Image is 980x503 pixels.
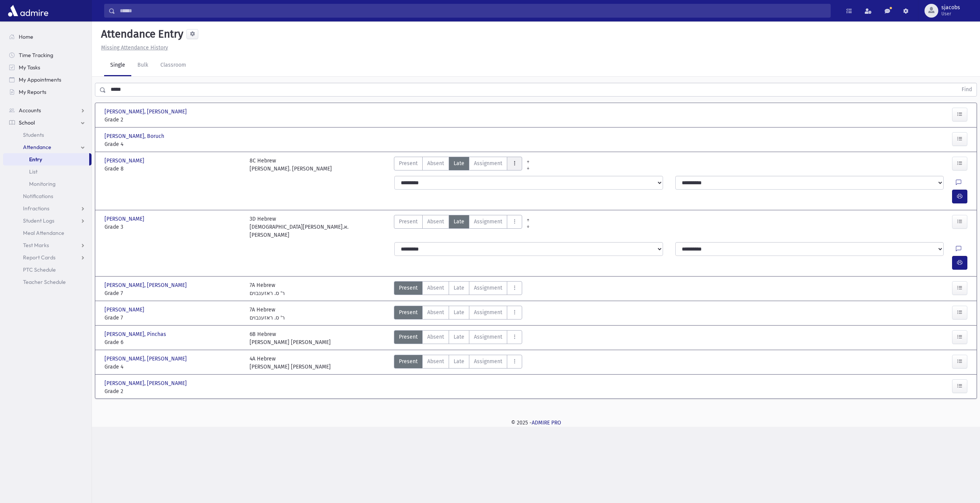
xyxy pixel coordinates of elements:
span: Grade 2 [105,387,242,395]
span: Grade 2 [105,116,242,124]
div: AttTypes [394,157,522,173]
a: Teacher Schedule [3,276,91,288]
span: Absent [427,218,444,226]
a: ADMIRE PRO [532,419,561,426]
a: PTC Schedule [3,264,91,276]
a: My Appointments [3,74,91,86]
span: Grade 7 [105,314,242,322]
span: Assignment [474,218,502,226]
a: Notifications [3,190,91,202]
span: Attendance [23,144,51,151]
div: 7A Hebrew ר' ס. ראזענבוים [250,281,285,297]
span: [PERSON_NAME], [PERSON_NAME] [105,108,188,116]
span: Grade 7 [105,289,242,297]
span: Accounts [19,107,41,114]
span: Assignment [474,357,502,365]
div: AttTypes [394,215,522,239]
span: [PERSON_NAME], Boruch [105,132,166,140]
span: Students [23,131,44,138]
span: Absent [427,308,444,316]
span: PTC Schedule [23,266,56,273]
span: Late [454,333,464,341]
span: Assignment [474,308,502,316]
span: Present [399,218,418,226]
span: Assignment [474,284,502,292]
span: Grade 4 [105,140,242,148]
span: Entry [29,156,42,163]
span: Absent [427,284,444,292]
span: My Reports [19,88,46,95]
span: Test Marks [23,242,49,249]
a: Infractions [3,202,91,215]
span: Late [454,308,464,316]
span: Present [399,357,418,365]
u: Missing Attendance History [101,44,168,51]
div: AttTypes [394,355,522,371]
div: AttTypes [394,281,522,297]
a: Bulk [131,55,154,76]
span: School [19,119,35,126]
span: Assignment [474,333,502,341]
span: [PERSON_NAME], [PERSON_NAME] [105,281,188,289]
span: Late [454,159,464,167]
span: Grade 4 [105,363,242,371]
span: Absent [427,357,444,365]
span: [PERSON_NAME], [PERSON_NAME] [105,355,188,363]
a: My Tasks [3,61,91,74]
a: Classroom [154,55,192,76]
h5: Attendance Entry [98,28,183,41]
a: Single [104,55,131,76]
span: Absent [427,333,444,341]
span: [PERSON_NAME], Pinchas [105,330,168,338]
span: Grade 8 [105,165,242,173]
span: Present [399,284,418,292]
div: AttTypes [394,330,522,346]
div: 6B Hebrew [PERSON_NAME] [PERSON_NAME] [250,330,331,346]
a: Attendance [3,141,91,153]
a: Report Cards [3,251,91,264]
span: My Tasks [19,64,40,71]
a: Test Marks [3,239,91,251]
span: Grade 3 [105,223,242,231]
div: 4A Hebrew [PERSON_NAME] [PERSON_NAME] [250,355,331,371]
span: Late [454,284,464,292]
span: My Appointments [19,76,61,83]
span: sjacobs [941,5,960,11]
div: 7A Hebrew ר' ס. ראזענבוים [250,306,285,322]
span: Late [454,357,464,365]
a: List [3,165,91,178]
span: Meal Attendance [23,229,64,236]
span: Time Tracking [19,52,53,59]
div: 8C Hebrew [PERSON_NAME]. [PERSON_NAME] [250,157,332,173]
span: Present [399,333,418,341]
a: Student Logs [3,215,91,227]
span: Absent [427,159,444,167]
a: Time Tracking [3,49,91,61]
span: Grade 6 [105,338,242,346]
span: Assignment [474,159,502,167]
span: Infractions [23,205,49,212]
a: Entry [3,153,89,165]
span: User [941,11,960,17]
input: Search [115,4,830,18]
img: AdmirePro [6,3,50,18]
span: Home [19,33,33,40]
span: Present [399,159,418,167]
span: Teacher Schedule [23,279,66,285]
div: AttTypes [394,306,522,322]
a: My Reports [3,86,91,98]
span: Report Cards [23,254,56,261]
span: Student Logs [23,217,54,224]
span: [PERSON_NAME], [PERSON_NAME] [105,379,188,387]
span: [PERSON_NAME] [105,215,146,223]
a: Meal Attendance [3,227,91,239]
span: Late [454,218,464,226]
button: Find [957,83,977,96]
div: 3D Hebrew [DEMOGRAPHIC_DATA][PERSON_NAME].א. [PERSON_NAME] [250,215,387,239]
a: Accounts [3,104,91,116]
span: [PERSON_NAME] [105,306,146,314]
a: Missing Attendance History [98,44,168,51]
a: Students [3,129,91,141]
span: Notifications [23,193,53,200]
span: List [29,168,38,175]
